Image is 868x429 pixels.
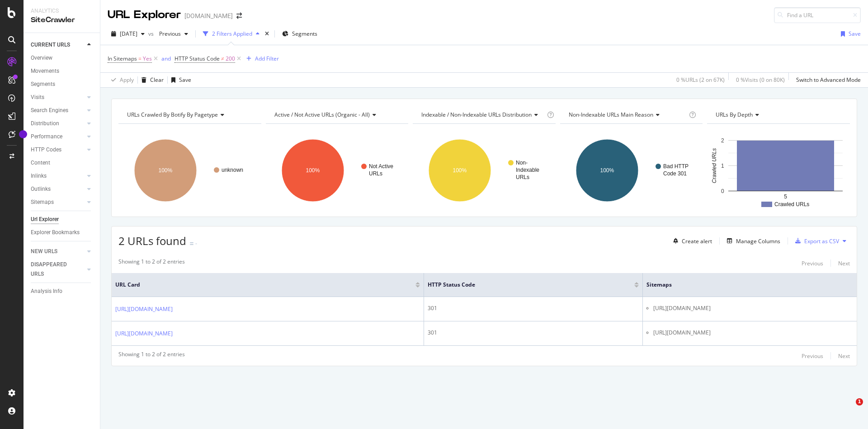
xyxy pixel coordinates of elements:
[653,304,853,312] li: [URL][DOMAIN_NAME]
[663,170,687,177] text: Code 301
[31,260,76,279] div: DISAPPEARED URLS
[108,55,137,62] span: In Sitemaps
[774,7,861,23] input: Find a URL
[31,158,94,168] a: Content
[838,350,850,361] button: Next
[118,258,185,269] div: Showing 1 to 2 of 2 entries
[31,53,52,63] div: Overview
[838,352,850,360] div: Next
[31,247,85,256] a: NEW URLS
[838,258,850,269] button: Next
[413,131,556,210] svg: A chart.
[31,247,57,256] div: NEW URLS
[736,237,780,245] div: Manage Columns
[421,111,532,118] span: Indexable / Non-Indexable URLs distribution
[802,350,823,361] button: Previous
[222,167,243,173] text: unknown
[856,398,863,405] span: 1
[263,29,271,38] div: times
[19,130,27,138] div: Tooltip anchor
[31,184,85,194] a: Outlinks
[784,193,788,200] text: 5
[120,30,137,38] span: 2025 Sep. 7th
[161,54,171,63] button: and
[148,30,156,38] span: vs
[721,188,724,194] text: 0
[292,30,317,38] span: Segments
[150,76,164,84] div: Clear
[31,132,62,141] div: Performance
[31,80,55,89] div: Segments
[168,73,191,87] button: Save
[837,27,861,41] button: Save
[161,55,171,62] div: and
[31,145,85,155] a: HTTP Codes
[428,304,639,312] div: 301
[31,53,94,63] a: Overview
[125,108,253,122] h4: URLs Crawled By Botify By pagetype
[670,234,712,248] button: Create alert
[31,106,85,115] a: Search Engines
[802,258,823,269] button: Previous
[31,260,85,279] a: DISAPPEARED URLS
[31,119,59,128] div: Distribution
[118,233,186,248] span: 2 URLs found
[31,228,80,237] div: Explorer Bookmarks
[255,55,279,62] div: Add Filter
[774,201,809,207] text: Crawled URLs
[31,15,93,25] div: SiteCrawler
[716,111,753,118] span: URLs by Depth
[221,55,224,62] span: ≠
[838,259,850,267] div: Next
[274,111,370,118] span: Active / Not Active URLs (organic - all)
[138,55,142,62] span: =
[663,163,689,170] text: Bad HTTP
[212,30,252,38] div: 2 Filters Applied
[184,11,233,20] div: [DOMAIN_NAME]
[569,111,653,118] span: Non-Indexable URLs Main Reason
[646,281,840,289] span: Sitemaps
[118,131,261,210] svg: A chart.
[653,329,853,337] li: [URL][DOMAIN_NAME]
[31,228,94,237] a: Explorer Bookmarks
[273,108,401,122] h4: Active / Not Active URLs
[721,137,724,144] text: 2
[108,73,134,87] button: Apply
[428,281,621,289] span: HTTP Status Code
[796,76,861,84] div: Switch to Advanced Mode
[115,281,413,289] span: URL Card
[31,215,94,224] a: Url Explorer
[567,108,688,122] h4: Non-Indexable URLs Main Reason
[31,198,85,207] a: Sitemaps
[31,40,70,50] div: CURRENT URLS
[266,131,409,210] svg: A chart.
[723,236,780,246] button: Manage Columns
[516,160,528,166] text: Non-
[226,52,235,65] span: 200
[236,13,242,19] div: arrow-right-arrow-left
[837,398,859,420] iframe: Intercom live chat
[793,73,861,87] button: Switch to Advanced Mode
[195,240,197,247] div: -
[31,93,85,102] a: Visits
[682,237,712,245] div: Create alert
[369,170,382,177] text: URLs
[127,111,218,118] span: URLs Crawled By Botify By pagetype
[175,55,220,62] span: HTTP Status Code
[143,52,152,65] span: Yes
[138,73,164,87] button: Clear
[849,30,861,38] div: Save
[453,167,467,174] text: 100%
[721,163,724,169] text: 1
[516,167,539,173] text: Indexable
[31,93,44,102] div: Visits
[31,40,85,50] a: CURRENT URLS
[243,53,279,64] button: Add Filter
[306,167,320,174] text: 100%
[560,131,703,210] div: A chart.
[31,80,94,89] a: Segments
[31,119,85,128] a: Distribution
